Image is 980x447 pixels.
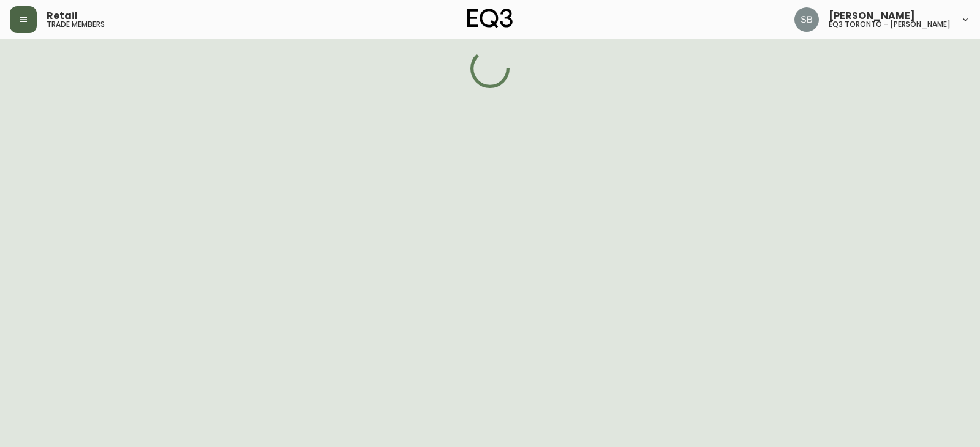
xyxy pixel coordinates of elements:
h5: eq3 toronto - [PERSON_NAME] [829,21,951,28]
h5: trade members [47,21,105,28]
img: logo [467,9,513,28]
img: 62e4f14275e5c688c761ab51c449f16a [794,7,819,32]
span: Retail [47,11,78,21]
span: [PERSON_NAME] [829,11,915,21]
